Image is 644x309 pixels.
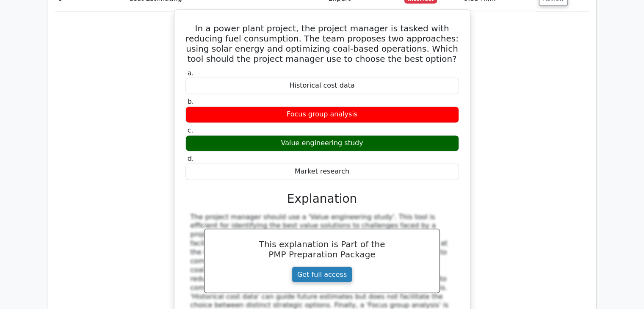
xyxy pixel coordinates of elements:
[185,135,459,152] div: Value engineering study
[188,97,194,105] span: b.
[188,154,194,163] span: d.
[292,266,352,282] a: Get full access
[188,69,194,77] span: a.
[185,23,460,64] h5: In a power plant project, the project manager is tasked with reducing fuel consumption. The team ...
[185,163,459,180] div: Market research
[188,126,193,134] span: c.
[185,77,459,94] div: Historical cost data
[185,106,459,123] div: Focus group analysis
[191,192,454,206] h3: Explanation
